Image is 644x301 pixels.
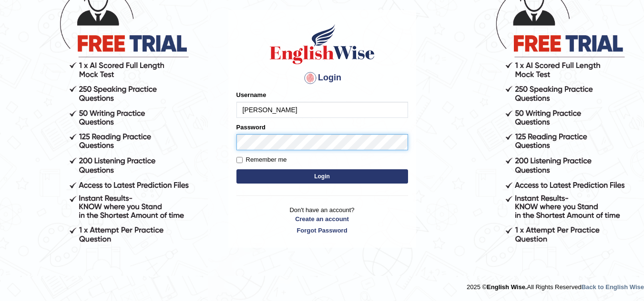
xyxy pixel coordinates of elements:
input: Remember me [236,157,243,163]
a: Back to English Wise [582,283,644,291]
img: Logo of English Wise sign in for intelligent practice with AI [268,23,377,66]
h4: Login [236,70,408,86]
a: Forgot Password [236,226,408,235]
strong: English Wise. [487,283,527,291]
p: Don't have an account? [236,205,408,235]
label: Username [236,90,266,99]
label: Remember me [236,155,287,165]
label: Password [236,123,266,132]
a: Create an account [236,214,408,223]
div: 2025 © All Rights Reserved [467,278,644,291]
button: Login [236,169,408,184]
